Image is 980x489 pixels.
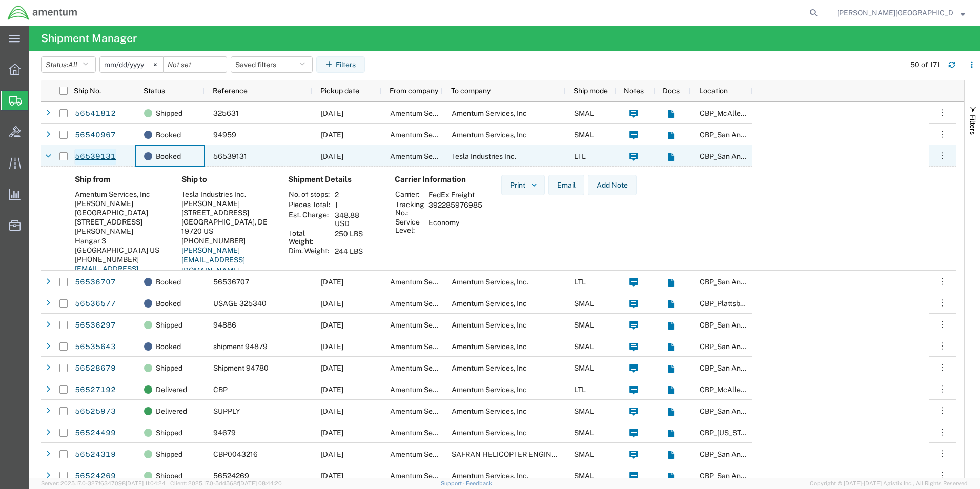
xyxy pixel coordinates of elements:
[390,364,465,372] span: Amentum Services, Inc
[321,364,343,372] span: 08/18/2025
[213,429,236,437] span: 94679
[700,342,833,351] span: CBP_San Antonio, TX_WST
[452,429,527,437] span: Amentum Services, Inc
[836,7,966,19] button: [PERSON_NAME][GEOGRAPHIC_DATA]
[501,175,545,195] button: Print
[574,472,594,480] span: SMAL
[574,278,586,286] span: LTL
[700,407,833,415] span: CBP_San Antonio, TX_WST
[441,480,466,486] a: Support
[452,321,527,329] span: Amentum Services, Inc
[390,450,465,458] span: Amentum Services, Inc
[390,429,467,437] span: Amentum Services, Inc.
[74,149,116,165] a: 56539131
[156,465,182,486] span: Shipped
[213,472,249,480] span: 56524269
[700,109,821,117] span: CBP_McAllen, TX_MCA
[321,342,343,351] span: 08/19/2025
[390,131,465,139] span: Amentum Services, Inc
[390,472,465,480] span: Amentum Services, Inc
[156,314,182,336] span: Shipped
[574,152,586,160] span: LTL
[452,385,527,394] span: Amentum Services, Inc
[452,450,575,458] span: SAFRAN HELICOPTER ENGINES INC
[395,217,425,235] th: Service Level:
[156,271,181,293] span: Booked
[213,299,267,308] span: USAGE 325340
[452,152,516,160] span: Tesla Industries Inc.
[181,208,272,217] div: [STREET_ADDRESS]
[574,87,608,95] span: Ship mode
[452,278,528,286] span: Amentum Services, Inc.
[390,109,467,117] span: Amentum Services, Inc.
[74,317,116,334] a: 56536297
[451,87,491,95] span: To company
[156,124,181,146] span: Booked
[156,400,187,422] span: Delivered
[390,342,465,351] span: Amentum Services, Inc
[663,87,680,95] span: Docs
[700,450,833,458] span: CBP_San Antonio, TX_WST
[390,321,465,329] span: Amentum Services, Inc
[74,425,116,441] a: 56524499
[181,246,245,274] a: [PERSON_NAME][EMAIL_ADDRESS][DOMAIN_NAME]
[181,217,272,236] div: [GEOGRAPHIC_DATA], DE 19720 US
[288,210,331,229] th: Est. Charge:
[213,131,236,139] span: 94959
[837,7,953,18] span: ROMAN TRUJILLO
[181,190,272,199] div: Tesla Industries Inc.
[213,364,269,372] span: Shipment 94780
[574,109,594,117] span: SMAL
[395,200,425,217] th: Tracking No.:
[390,278,465,286] span: Amentum Services, Inc
[452,407,527,415] span: Amentum Services, Inc
[624,87,644,95] span: Notes
[74,446,116,463] a: 56524319
[75,246,165,255] div: [GEOGRAPHIC_DATA] US
[213,321,236,329] span: 94886
[213,342,268,351] span: shipment 94879
[74,468,116,484] a: 56524269
[144,87,165,95] span: Status
[75,199,165,217] div: [PERSON_NAME][GEOGRAPHIC_DATA]
[321,385,343,394] span: 08/18/2025
[574,131,594,139] span: SMAL
[74,87,101,95] span: Ship No.
[320,87,359,95] span: Pickup date
[395,175,477,184] h4: Carrier Information
[75,264,138,293] a: [EMAIL_ADDRESS][PERSON_NAME][DOMAIN_NAME]
[156,146,181,167] span: Booked
[213,87,248,95] span: Reference
[181,175,272,184] h4: Ship to
[156,443,182,465] span: Shipped
[331,200,379,210] td: 1
[574,342,594,351] span: SMAL
[213,407,240,415] span: SUPPLY
[288,229,331,246] th: Total Weight:
[574,407,594,415] span: SMAL
[390,299,465,308] span: Amentum Services, Inc
[700,321,833,329] span: CBP_San Antonio, TX_WST
[969,115,977,135] span: Filters
[288,246,331,256] th: Dim. Weight:
[75,255,165,264] div: [PHONE_NUMBER]
[331,210,379,229] td: 348.88 USD
[910,59,940,70] div: 50 of 171
[699,87,728,95] span: Location
[74,360,116,377] a: 56528679
[213,450,258,458] span: CBP0043216
[68,60,77,69] span: All
[239,480,282,486] span: [DATE] 08:44:20
[700,472,833,480] span: CBP_San Antonio, TX_WST
[75,190,165,199] div: Amentum Services, Inc
[41,480,166,486] span: Server: 2025.17.0-327f6347098
[588,175,637,195] button: Add Note
[574,450,594,458] span: SMAL
[390,407,465,415] span: Amentum Services, Inc
[75,236,165,246] div: Hangar 3
[288,200,331,210] th: Pieces Total:
[425,200,486,217] td: 392285976985
[390,87,438,95] span: From company
[395,190,425,200] th: Carrier:
[321,407,343,415] span: 08/18/2025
